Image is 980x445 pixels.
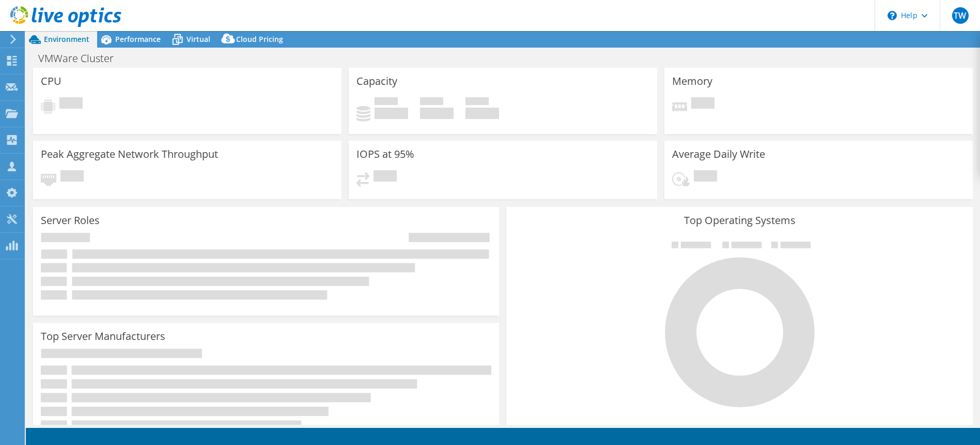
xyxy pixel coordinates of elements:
[34,53,130,64] h1: VMWare Cluster
[514,215,965,226] h3: Top Operating Systems
[115,34,161,44] span: Performance
[41,331,165,342] h3: Top Server Manufacturers
[420,97,443,108] span: Free
[356,149,414,160] h3: IOPS at 95%
[60,170,84,184] span: Pending
[465,97,489,108] span: Total
[41,215,100,226] h3: Server Roles
[694,170,717,184] span: Pending
[374,170,397,184] span: Pending
[952,7,969,24] span: TW
[186,34,210,44] span: Virtual
[375,97,398,108] span: Used
[465,108,499,119] h4: 0 GiB
[672,149,765,160] h3: Average Daily Write
[236,34,283,44] span: Cloud Pricing
[375,108,408,119] h4: 0 GiB
[356,76,397,87] h3: Capacity
[691,97,714,111] span: Pending
[44,34,89,44] span: Environment
[888,11,897,20] svg: \n
[420,108,454,119] h4: 0 GiB
[41,149,218,160] h3: Peak Aggregate Network Throughput
[59,97,83,111] span: Pending
[41,76,61,87] h3: CPU
[672,76,712,87] h3: Memory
